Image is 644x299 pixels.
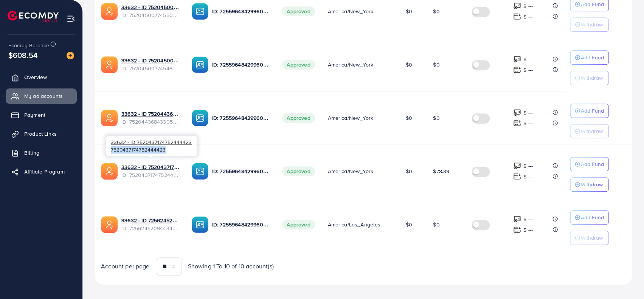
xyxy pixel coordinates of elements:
[581,233,603,242] p: Withdraw
[121,110,180,125] div: <span class='underline'>33632 - ID 7520443684330586119</span></br>7520443684330586119
[6,145,77,160] a: Billing
[192,56,208,73] img: ic-ba-acc.ded83a64.svg
[106,136,197,156] div: 7520437174752444423
[121,118,180,125] span: ID: 7520443684330586119
[101,3,118,20] img: ic-ads-acc.e4c84228.svg
[121,65,180,72] span: ID: 7520450077454827538
[581,106,604,115] p: Add Fund
[212,167,270,176] p: ID: 7255964842996056065
[406,114,412,122] span: $0
[406,221,412,228] span: $0
[570,124,609,138] button: Withdraw
[121,171,180,179] span: ID: 7520437174752444423
[24,168,65,175] span: Affiliate Program
[24,130,57,138] span: Product Links
[121,57,180,72] div: <span class='underline'>33632 - ID 7520450077454827538</span></br>7520450077454827538
[101,110,118,126] img: ic-ads-acc.e4c84228.svg
[121,110,180,118] a: 33632 - ID 7520443684330586119
[433,221,439,228] span: $0
[121,57,180,64] a: 33632 - ID 7520450077454827538
[570,231,609,245] button: Withdraw
[121,3,180,19] div: <span class='underline'>33632 - ID 7520450077455056914</span></br>7520450077455056914
[523,12,533,21] p: $ ---
[327,167,373,175] span: America/New_York
[282,6,315,16] span: Approved
[570,104,609,118] button: Add Fund
[282,113,315,123] span: Approved
[282,60,315,70] span: Approved
[513,66,521,74] img: top-up amount
[121,163,180,171] a: 33632 - ID 7520437174752444423
[192,163,208,180] img: ic-ba-acc.ded83a64.svg
[8,50,37,60] span: $608.54
[121,3,180,11] a: 33632 - ID 7520450077455056914
[8,42,49,49] span: Ecomdy Balance
[513,119,521,127] img: top-up amount
[67,14,75,23] img: menu
[406,61,412,68] span: $0
[6,164,77,179] a: Affiliate Program
[282,220,315,229] span: Approved
[570,71,609,85] button: Withdraw
[523,108,533,117] p: $ ---
[581,180,603,189] p: Withdraw
[513,2,521,10] img: top-up amount
[523,2,533,11] p: $ ---
[188,262,274,271] span: Showing 1 To 10 of 10 account(s)
[192,216,208,233] img: ic-ba-acc.ded83a64.svg
[327,114,373,122] span: America/New_York
[581,20,603,29] p: Withdraw
[212,113,270,122] p: ID: 7255964842996056065
[121,217,180,224] a: 33632 - ID 7256245209443483650
[570,177,609,192] button: Withdraw
[570,210,609,225] button: Add Fund
[327,221,380,228] span: America/Los_Angeles
[513,162,521,170] img: top-up amount
[612,265,638,293] iframe: Chat
[67,52,74,59] img: image
[6,126,77,141] a: Product Links
[581,127,603,136] p: Withdraw
[581,213,604,222] p: Add Fund
[121,225,180,232] span: ID: 7256245209443483650
[523,55,533,64] p: $ ---
[101,262,150,271] span: Account per page
[327,8,373,15] span: America/New_York
[24,92,63,100] span: My ad accounts
[6,88,77,104] a: My ad accounts
[121,217,180,232] div: <span class='underline'>33632 - ID 7256245209443483650</span></br>7256245209443483650
[513,215,521,223] img: top-up amount
[24,111,45,119] span: Payment
[101,163,118,180] img: ic-ads-acc.e4c84228.svg
[523,119,533,128] p: $ ---
[282,166,315,176] span: Approved
[101,216,118,233] img: ic-ads-acc.e4c84228.svg
[121,11,180,19] span: ID: 7520450077455056914
[523,215,533,224] p: $ ---
[513,12,521,20] img: top-up amount
[570,17,609,32] button: Withdraw
[101,56,118,73] img: ic-ads-acc.e4c84228.svg
[406,8,412,15] span: $0
[433,114,439,122] span: $0
[6,70,77,85] a: Overview
[111,138,192,146] span: 33632 - ID 7520437174752444423
[581,53,604,62] p: Add Fund
[433,61,439,68] span: $0
[570,50,609,65] button: Add Fund
[523,225,533,234] p: $ ---
[581,73,603,82] p: Withdraw
[192,3,208,20] img: ic-ba-acc.ded83a64.svg
[212,220,270,229] p: ID: 7255964842996056065
[523,172,533,181] p: $ ---
[513,172,521,180] img: top-up amount
[327,61,373,68] span: America/New_York
[212,60,270,69] p: ID: 7255964842996056065
[513,226,521,234] img: top-up amount
[581,160,604,169] p: Add Fund
[406,167,412,175] span: $0
[212,7,270,16] p: ID: 7255964842996056065
[8,11,59,22] img: logo
[433,167,449,175] span: $78.39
